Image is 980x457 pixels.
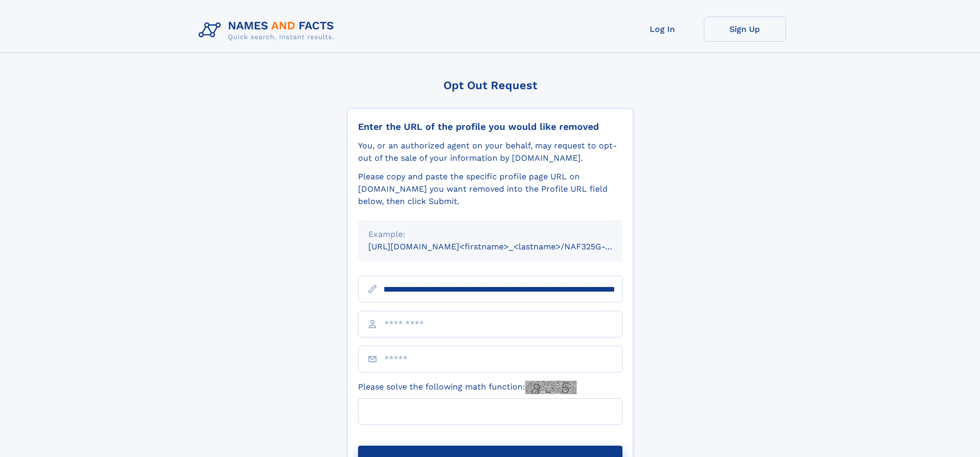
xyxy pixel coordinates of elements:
[358,121,622,132] div: Enter the URL of the profile you would like removed
[368,242,642,251] small: [URL][DOMAIN_NAME]<firstname>_<lastname>/NAF325G-xxxxxxxx
[368,228,612,241] div: Example:
[358,140,622,164] div: You, or an authorized agent on your behalf, may request to opt-out of the sale of your informatio...
[358,171,622,208] div: Please copy and paste the specific profile page URL on [DOMAIN_NAME] you want removed into the Pr...
[621,16,704,42] a: Log In
[358,381,577,394] label: Please solve the following math function:
[704,16,786,42] a: Sign Up
[194,16,343,44] img: Logo Names and Facts
[347,79,633,92] div: Opt Out Request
